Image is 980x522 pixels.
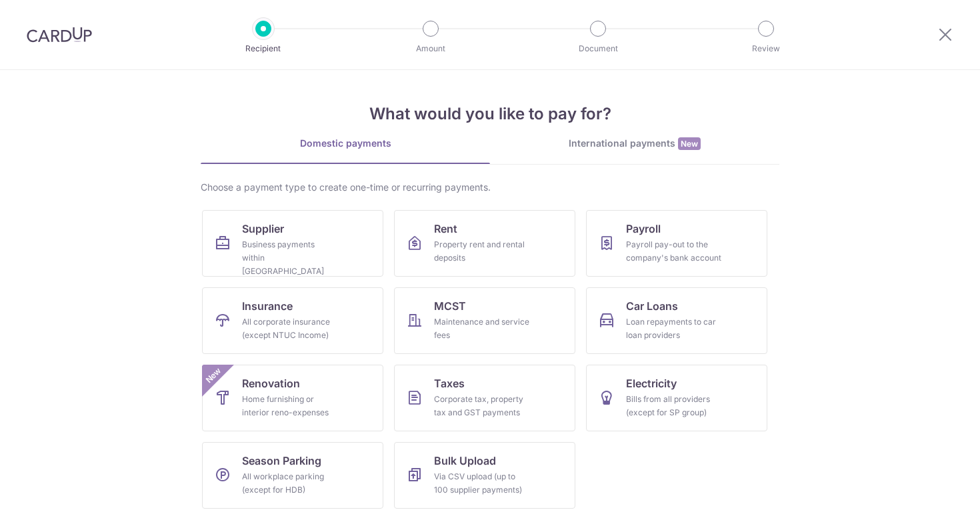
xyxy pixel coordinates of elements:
p: Amount [381,42,480,55]
a: PayrollPayroll pay-out to the company's bank account [586,210,767,277]
div: Loan repayments to car loan providers [626,315,722,342]
div: Choose a payment type to create one-time or recurring payments. [201,181,779,194]
div: Business payments within [GEOGRAPHIC_DATA] [242,238,338,278]
span: Car Loans [626,298,678,314]
p: Recipient [214,42,313,55]
a: RentProperty rent and rental deposits [394,210,575,277]
span: Supplier [242,221,284,237]
span: Renovation [242,375,300,391]
div: Via CSV upload (up to 100 supplier payments) [434,470,530,497]
span: Payroll [626,221,661,237]
h4: What would you like to pay for? [201,102,779,126]
a: MCSTMaintenance and service fees [394,287,575,354]
span: New [203,365,225,387]
div: Domestic payments [201,137,490,150]
div: All corporate insurance (except NTUC Income) [242,315,338,342]
p: Review [717,42,815,55]
div: International payments [490,137,779,151]
div: Maintenance and service fees [434,315,530,342]
span: MCST [434,298,466,314]
a: TaxesCorporate tax, property tax and GST payments [394,365,575,431]
div: Home furnishing or interior reno-expenses [242,393,338,419]
a: Bulk UploadVia CSV upload (up to 100 supplier payments) [394,442,575,509]
img: CardUp [27,27,92,43]
div: Property rent and rental deposits [434,238,530,265]
span: Electricity [626,375,677,391]
div: Payroll pay-out to the company's bank account [626,238,722,265]
span: Taxes [434,375,465,391]
p: Document [549,42,647,55]
div: Bills from all providers (except for SP group) [626,393,722,419]
a: Car LoansLoan repayments to car loan providers [586,287,767,354]
a: InsuranceAll corporate insurance (except NTUC Income) [202,287,383,354]
a: ElectricityBills from all providers (except for SP group) [586,365,767,431]
a: RenovationHome furnishing or interior reno-expensesNew [202,365,383,431]
span: Bulk Upload [434,453,496,469]
span: Rent [434,221,457,237]
span: Insurance [242,298,293,314]
div: Corporate tax, property tax and GST payments [434,393,530,419]
span: Season Parking [242,453,321,469]
div: All workplace parking (except for HDB) [242,470,338,497]
a: Season ParkingAll workplace parking (except for HDB) [202,442,383,509]
span: New [678,137,701,150]
a: SupplierBusiness payments within [GEOGRAPHIC_DATA] [202,210,383,277]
